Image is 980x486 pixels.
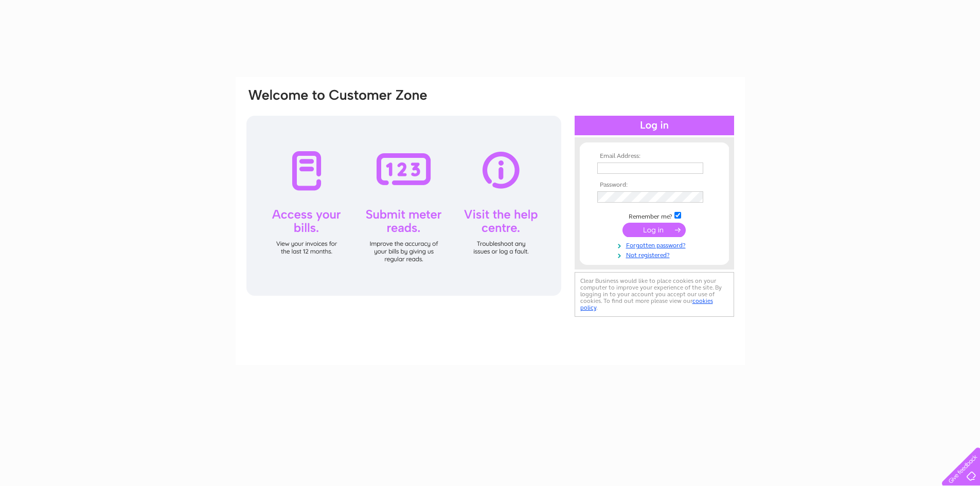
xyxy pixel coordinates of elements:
[595,182,714,189] th: Password:
[575,272,734,317] div: Clear Business would like to place cookies on your computer to improve your experience of the sit...
[597,240,714,249] a: Forgotten password?
[580,297,713,311] a: cookies policy
[622,223,686,237] input: Submit
[597,249,714,259] a: Not registered?
[595,153,714,160] th: Email Address:
[595,210,714,221] td: Remember me?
